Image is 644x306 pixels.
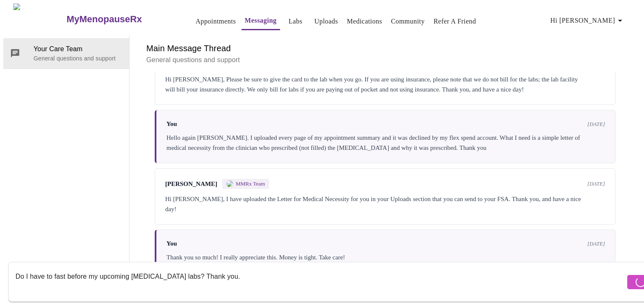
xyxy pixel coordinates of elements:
[166,133,605,153] div: Hello again [PERSON_NAME]. I uploaded every page of my appointment summary and it was declined by...
[192,13,239,30] button: Appointments
[165,74,605,94] div: Hi [PERSON_NAME], Please be sure to give the card to the lab when you go. If you are using insura...
[311,13,342,30] button: Uploads
[226,180,233,187] img: MMRX
[282,13,309,30] button: Labs
[391,16,425,27] a: Community
[34,44,122,54] span: Your Care Team
[65,5,175,34] a: MyMenopauseRx
[241,12,280,30] button: Messaging
[434,16,476,27] a: Refer a Friend
[166,252,605,262] div: Thank you so much! I really appreciate this. Money is tight. Take care!
[146,42,624,55] h6: Main Message Thread
[343,13,385,30] button: Medications
[587,180,605,187] span: [DATE]
[16,268,625,295] textarea: Send a message about your appointment
[166,120,177,128] span: You
[195,16,236,27] a: Appointments
[288,16,302,27] a: Labs
[165,180,217,188] span: [PERSON_NAME]
[165,194,605,214] div: Hi [PERSON_NAME], I have uploaded the Letter for Medical Necessity for you in your Uploads sectio...
[34,54,122,63] p: General questions and support
[67,14,142,25] h3: MyMenopauseRx
[547,12,628,29] button: Hi [PERSON_NAME]
[347,16,382,27] a: Medications
[314,16,338,27] a: Uploads
[387,13,428,30] button: Community
[3,38,129,68] div: Your Care TeamGeneral questions and support
[245,15,277,26] a: Messaging
[146,55,624,65] p: General questions and support
[551,15,625,26] span: Hi [PERSON_NAME]
[587,121,605,128] span: [DATE]
[430,13,480,30] button: Refer a Friend
[236,180,265,187] span: MMRx Team
[13,3,65,35] img: MyMenopauseRx Logo
[587,241,605,247] span: [DATE]
[166,240,177,247] span: You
